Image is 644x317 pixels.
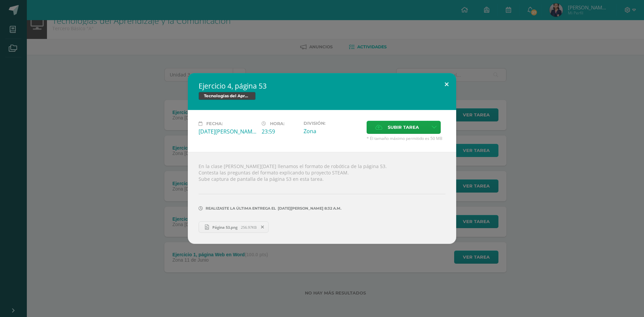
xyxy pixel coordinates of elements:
[276,208,341,209] span: [DATE][PERSON_NAME] 8:32 a.m.
[437,73,456,96] button: Close (Esc)
[270,121,284,126] span: Hora:
[257,223,268,231] span: Remover entrega
[241,225,257,230] span: 256.97KB
[262,128,298,135] div: 23:59
[199,128,256,135] div: [DATE][PERSON_NAME]
[304,127,361,135] div: Zona
[206,206,276,211] span: Realizaste la última entrega el
[206,121,223,126] span: Fecha:
[304,121,361,126] label: División:
[209,225,241,230] span: Página 53.png
[199,81,445,91] h2: Ejercicio 4, página 53
[199,221,269,233] a: Página 53.png 256.97KB
[367,136,445,141] span: * El tamaño máximo permitido es 50 MB
[188,152,456,244] div: En la clase [PERSON_NAME][DATE] llenamos el formato de robótica de la página 53. Contesta las pre...
[388,121,419,134] span: Subir tarea
[199,92,256,100] span: Tecnologías del Aprendizaje y la Comunicación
